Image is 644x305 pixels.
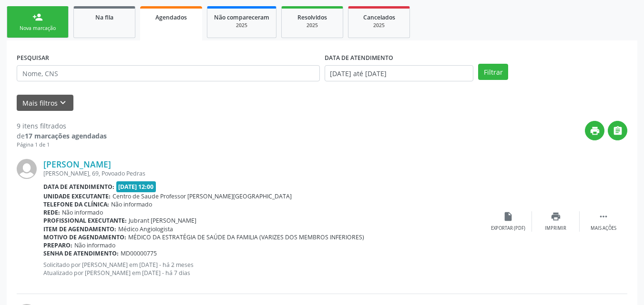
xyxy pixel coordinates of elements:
[74,241,115,249] span: Não informado
[43,200,109,208] b: Telefone da clínica:
[17,50,49,65] label: PESQUISAR
[112,192,292,200] span: Centro de Saude Professor [PERSON_NAME][GEOGRAPHIC_DATA]
[118,225,173,233] span: Médico Angiologista
[363,13,395,21] span: Cancelados
[355,22,403,29] div: 2025
[17,159,37,179] img: img
[25,131,107,140] strong: 17 marcações agendadas
[297,13,327,21] span: Resolvidos
[155,13,187,21] span: Agendados
[43,261,484,277] p: Solicitado por [PERSON_NAME] em [DATE] - há 2 meses Atualizado por [PERSON_NAME] em [DATE] - há 7...
[214,22,269,29] div: 2025
[95,13,113,21] span: Na fila
[17,141,107,149] div: Página 1 de 1
[613,126,623,136] i: 
[17,95,73,111] button: Mais filtroskeyboard_arrow_down
[121,249,157,257] span: MD00000775
[116,181,156,192] span: [DATE] 12:00
[111,200,152,208] span: Não informado
[590,126,600,136] i: print
[478,64,508,80] button: Filtrar
[608,121,627,140] button: 
[598,211,609,222] i: 
[551,211,561,222] i: print
[43,183,114,191] b: Data de atendimento:
[43,208,60,216] b: Rede:
[43,216,127,225] b: Profissional executante:
[43,169,484,177] div: [PERSON_NAME], 69, Povoado Pedras
[545,225,566,232] div: Imprimir
[491,225,525,232] div: Exportar (PDF)
[62,208,103,216] span: Não informado
[17,131,107,141] div: de
[43,241,72,249] b: Preparo:
[17,65,320,81] input: Nome, CNS
[591,225,616,232] div: Mais ações
[43,192,111,200] b: Unidade executante:
[585,121,604,140] button: print
[43,233,126,241] b: Motivo de agendamento:
[129,216,196,225] span: Jubrant [PERSON_NAME]
[288,22,336,29] div: 2025
[503,211,513,222] i: insert_drive_file
[43,249,119,257] b: Senha de atendimento:
[43,159,111,169] a: [PERSON_NAME]
[17,121,107,131] div: 9 itens filtrados
[214,13,269,21] span: Não compareceram
[325,50,393,65] label: DATA DE ATENDIMENTO
[32,12,43,22] div: person_add
[128,233,364,241] span: MÉDICO DA ESTRATÉGIA DE SAÚDE DA FAMILIA (VARIZES DOS MEMBROS INFERIORES)
[43,225,116,233] b: Item de agendamento:
[14,25,61,32] div: Nova marcação
[325,65,474,81] input: Selecione um intervalo
[58,98,68,108] i: keyboard_arrow_down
